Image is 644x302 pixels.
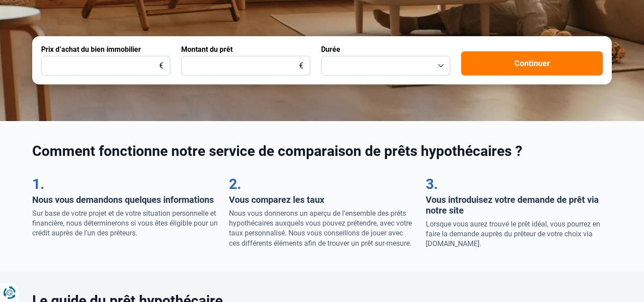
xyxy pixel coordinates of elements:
label: Durée [321,45,340,54]
span: 2. [229,176,241,193]
button: Continuer [461,51,603,75]
h2: Comment fonctionne notre service de comparaison de prêts hypothécaires ? [32,143,612,159]
span: 1. [32,176,44,193]
h3: Vous comparez les taux [229,194,415,205]
label: Prix d’achat du bien immobilier [41,45,141,54]
span: € [159,62,163,70]
p: Nous vous donnerons un aperçu de l'ensemble des prêts hypothécaires auxquels vous pouvez prétendr... [229,209,415,249]
h3: Vous introduisez votre demande de prêt via notre site [426,194,612,216]
h3: Nous vous demandons quelques informations [32,194,218,205]
label: Montant du prêt [181,45,233,54]
p: Sur base de votre projet et de votre situation personnelle et financière, nous déterminerons si v... [32,209,218,239]
p: Lorsque vous aurez trouvé le prêt idéal, vous pourrez en faire la demande auprès du prêteur de vo... [426,219,612,249]
span: € [299,62,303,70]
span: 3. [426,176,438,193]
